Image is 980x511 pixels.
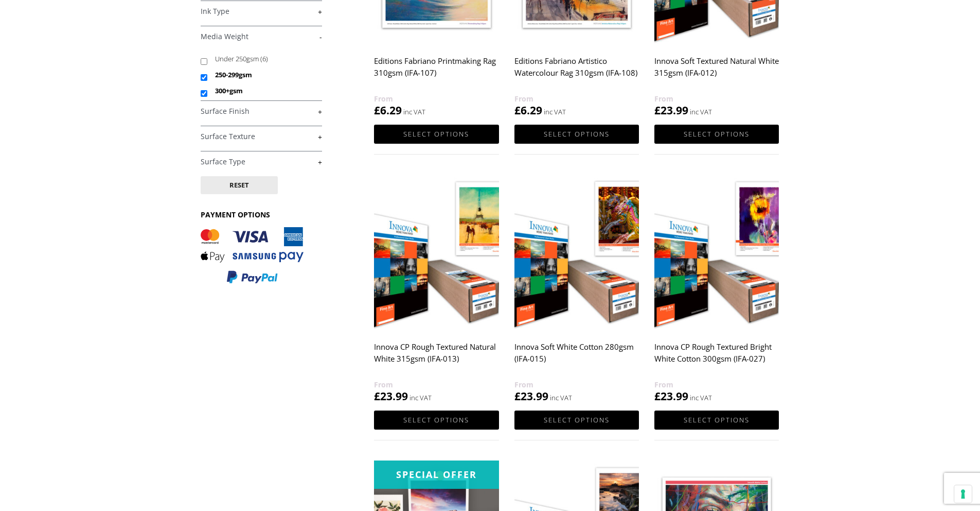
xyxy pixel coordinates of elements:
[374,125,498,144] a: Select options for “Editions Fabriano Printmaking Rag 310gsm (IFA-107)”
[654,389,661,403] span: £
[654,52,779,93] h2: Innova Soft Textured Natural White 315gsm (IFA-012)
[201,157,322,167] a: +
[374,389,380,403] span: £
[374,103,402,117] bdi: 6.29
[374,175,498,331] img: Innova CP Rough Textured Natural White 315gsm (IFA-013)
[201,151,322,172] h4: Surface Type
[654,175,779,404] a: Innova CP Rough Textured Bright White Cotton 300gsm (IFA-027) £23.99
[514,389,521,403] span: £
[215,67,312,83] label: 250-299gsm
[654,337,779,379] h2: Innova CP Rough Textured Bright White Cotton 300gsm (IFA-027)
[201,1,322,21] h4: Ink Type
[514,411,639,430] a: Select options for “Innova Soft White Cotton 280gsm (IFA-015)”
[374,103,380,117] span: £
[514,103,521,117] span: £
[514,175,639,404] a: Innova Soft White Cotton 280gsm (IFA-015) £23.99
[654,103,661,117] span: £
[374,175,498,404] a: Innova CP Rough Textured Natural White 315gsm (IFA-013) £23.99
[654,175,779,331] img: Innova CP Rough Textured Bright White Cotton 300gsm (IFA-027)
[201,210,322,219] h3: PAYMENT OPTIONS
[215,51,312,67] label: Under 250gsm
[514,125,639,144] a: Select options for “Editions Fabriano Artistico Watercolour Rag 310gsm (IFA-108)”
[201,100,322,121] h4: Surface Finish
[201,126,322,146] h4: Surface Texture
[201,176,278,194] button: Reset
[260,54,268,63] span: (6)
[201,7,322,16] a: +
[201,32,322,42] a: -
[201,132,322,142] a: +
[374,389,408,403] bdi: 23.99
[201,227,304,284] img: PAYMENT OPTIONS
[514,52,639,93] h2: Editions Fabriano Artistico Watercolour Rag 310gsm (IFA-108)
[215,83,312,99] label: 300+gsm
[654,389,688,403] bdi: 23.99
[514,175,639,331] img: Innova Soft White Cotton 280gsm (IFA-015)
[201,107,322,116] a: +
[654,125,779,144] a: Select options for “Innova Soft Textured Natural White 315gsm (IFA-012)”
[374,411,498,430] a: Select options for “Innova CP Rough Textured Natural White 315gsm (IFA-013)”
[374,337,498,379] h2: Innova CP Rough Textured Natural White 315gsm (IFA-013)
[514,337,639,379] h2: Innova Soft White Cotton 280gsm (IFA-015)
[514,389,548,403] bdi: 23.99
[514,103,542,117] bdi: 6.29
[954,485,972,503] button: Your consent preferences for tracking technologies
[374,52,498,93] h2: Editions Fabriano Printmaking Rag 310gsm (IFA-107)
[654,103,688,117] bdi: 23.99
[201,26,322,46] h4: Media Weight
[374,461,498,489] div: Special Offer
[654,411,779,430] a: Select options for “Innova CP Rough Textured Bright White Cotton 300gsm (IFA-027)”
